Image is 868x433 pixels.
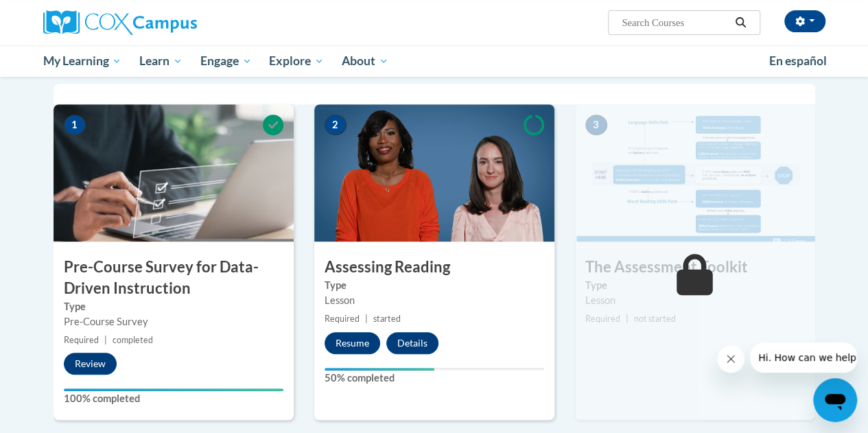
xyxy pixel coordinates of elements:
span: Required [64,335,99,345]
span: Hi. How can we help? [8,10,111,21]
label: Type [585,278,805,293]
span: not started [634,314,676,324]
a: My Learning [34,45,131,77]
img: Cox Campus [43,10,197,35]
span: Required [325,314,360,324]
a: En español [760,47,836,75]
div: Your progress [64,388,283,391]
span: started [373,314,401,324]
button: Resume [325,332,380,354]
span: | [104,335,107,345]
a: Learn [130,45,191,77]
div: Your progress [325,368,434,371]
iframe: Close message [717,345,744,373]
span: 2 [325,115,347,135]
label: 100% completed [64,391,283,406]
label: Type [64,299,283,314]
button: Details [386,332,438,354]
button: Search [730,14,751,31]
span: | [365,314,368,324]
div: Main menu [33,45,836,77]
span: En español [769,54,827,68]
span: completed [113,335,153,345]
iframe: Button to launch messaging window [813,378,857,422]
label: 50% completed [325,371,544,386]
div: Pre-Course Survey [64,314,283,329]
img: Course Image [54,104,294,242]
h3: Pre-Course Survey for Data-Driven Instruction [54,257,294,299]
div: Lesson [325,293,544,308]
a: About [333,45,397,77]
span: My Learning [43,53,121,69]
span: Learn [139,53,183,69]
button: Review [64,353,117,375]
input: Search Courses [620,14,730,31]
img: Course Image [575,104,815,242]
a: Engage [191,45,261,77]
span: Engage [200,53,252,69]
span: | [626,314,629,324]
img: Course Image [314,104,554,242]
span: Required [585,314,620,324]
div: Lesson [585,293,805,308]
iframe: Message from company [750,342,857,373]
a: Explore [260,45,333,77]
span: About [342,53,388,69]
span: Explore [269,53,324,69]
h3: Assessing Reading [314,257,554,278]
h3: The Assessment Toolkit [575,257,815,278]
a: Cox Campus [43,10,290,35]
span: 3 [585,115,607,135]
label: Type [325,278,544,293]
span: 1 [64,115,86,135]
button: Account Settings [784,10,825,32]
